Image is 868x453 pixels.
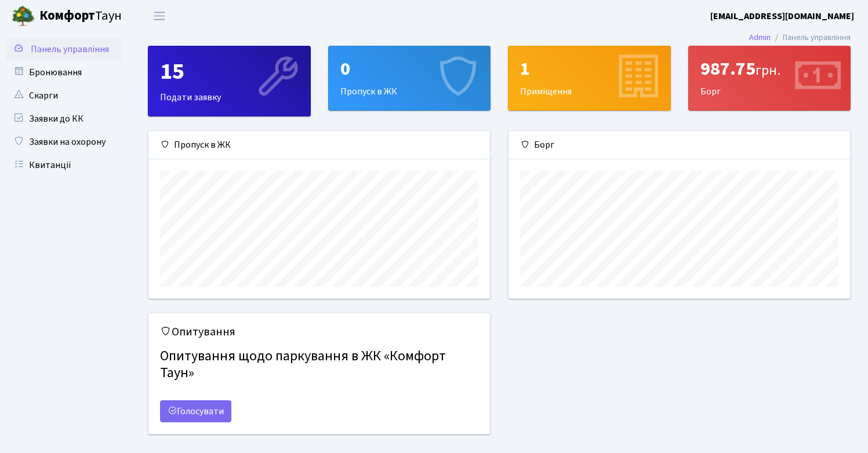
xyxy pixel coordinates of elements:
div: 987.75 [700,58,839,80]
a: Скарги [6,84,122,107]
button: Переключити навігацію [145,6,174,25]
span: Таун [39,6,122,26]
li: Панель управління [771,31,851,44]
b: Комфорт [39,6,95,25]
a: 0Пропуск в ЖК [328,46,491,111]
a: Заявки до КК [6,107,122,130]
span: Панель управління [31,43,109,56]
div: Борг [509,131,850,159]
a: Admin [749,31,771,43]
div: 1 [520,58,659,80]
div: Пропуск в ЖК [148,131,490,159]
a: 15Подати заявку [148,46,311,116]
a: Панель управління [6,38,122,61]
a: Заявки на охорону [6,130,122,154]
a: 1Приміщення [508,46,671,111]
div: 0 [340,58,479,80]
a: Квитанції [6,154,122,177]
img: logo.png [12,5,35,28]
h5: Опитування [160,325,478,339]
span: грн. [756,60,780,81]
div: Борг [689,46,851,110]
b: [EMAIL_ADDRESS][DOMAIN_NAME] [710,10,854,23]
div: Приміщення [509,46,670,110]
div: 15 [160,58,299,86]
nav: breadcrumb [732,25,868,50]
a: [EMAIL_ADDRESS][DOMAIN_NAME] [710,9,854,23]
a: Голосувати [160,400,231,422]
a: Бронювання [6,61,122,84]
div: Подати заявку [148,46,310,116]
div: Пропуск в ЖК [329,46,491,110]
h4: Опитування щодо паркування в ЖК «Комфорт Таун» [160,344,478,386]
